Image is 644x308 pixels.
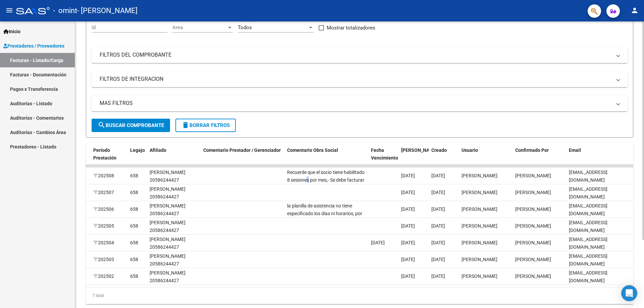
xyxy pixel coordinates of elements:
span: [PERSON_NAME] [515,190,551,195]
span: Todos [238,24,252,30]
mat-expansion-panel-header: FILTROS DE INTEGRACION [92,71,628,87]
datatable-header-cell: Fecha Vencimiento [368,143,398,173]
span: [PERSON_NAME] [515,206,551,212]
span: [EMAIL_ADDRESS][DOMAIN_NAME] [569,237,607,250]
div: Open Intercom Messenger [621,285,637,301]
span: [PERSON_NAME] [462,223,497,229]
span: [EMAIL_ADDRESS][DOMAIN_NAME] [569,170,607,183]
mat-panel-title: MAS FILTROS [100,100,611,107]
span: Período Prestación [93,147,116,161]
span: Creado [431,147,447,153]
mat-icon: person [631,6,639,14]
span: [PERSON_NAME] [462,257,497,262]
span: Legajo [130,147,145,153]
mat-icon: menu [5,6,13,14]
span: [EMAIL_ADDRESS][DOMAIN_NAME] [569,203,607,216]
span: 202505 [93,223,114,229]
span: Comentario Obra Social [287,147,338,153]
span: [DATE] [431,273,445,279]
span: [PERSON_NAME] [515,223,551,229]
span: Area [172,24,227,30]
span: la planilla de asistencia no tiene especificado los días ni horarios, por favor completarlo y [PE... [287,203,366,224]
span: 202504 [93,240,114,245]
span: [DATE] [431,257,445,262]
span: [DATE] [401,240,415,245]
span: [DATE] [401,206,415,212]
span: 202503 [93,257,114,262]
span: [DATE] [431,223,445,229]
span: [DATE] [371,240,385,245]
span: Confirmado Por [515,147,549,153]
mat-panel-title: FILTROS DE INTEGRACION [100,75,611,83]
datatable-header-cell: Creado [429,143,459,173]
div: 658 [130,256,138,263]
span: [PERSON_NAME] [462,273,497,279]
span: Borrar Filtros [181,122,230,128]
span: [PERSON_NAME] [462,240,497,245]
span: [DATE] [431,173,445,178]
span: 202506 [93,206,114,212]
div: [PERSON_NAME] 20586244427 [150,169,198,184]
span: [EMAIL_ADDRESS][DOMAIN_NAME] [569,186,607,199]
datatable-header-cell: Comentario Prestador / Gerenciador [201,143,284,173]
datatable-header-cell: Fecha Confimado [398,143,429,173]
span: Mostrar totalizadores [327,24,375,32]
span: [DATE] [431,190,445,195]
span: [EMAIL_ADDRESS][DOMAIN_NAME] [569,253,607,266]
div: [PERSON_NAME] 20586244427 [150,202,198,218]
span: 202508 [93,173,114,178]
div: 658 [130,189,138,196]
span: Usuario [462,147,478,153]
span: Buscar Comprobante [98,122,164,128]
span: Afiliado [150,147,166,153]
div: 658 [130,272,138,280]
span: [PERSON_NAME] [515,240,551,245]
span: [DATE] [401,273,415,279]
span: - omint [53,3,77,18]
span: [EMAIL_ADDRESS][DOMAIN_NAME] [569,220,607,233]
div: [PERSON_NAME] 20586244427 [150,185,198,201]
span: [DATE] [401,257,415,262]
datatable-header-cell: Email [566,143,633,173]
div: [PERSON_NAME] 20586244427 [150,269,198,285]
datatable-header-cell: Confirmado Por [513,143,566,173]
datatable-header-cell: Afiliado [147,143,201,173]
div: 658 [130,172,138,180]
span: [PERSON_NAME] [515,273,551,279]
button: Borrar Filtros [175,119,236,132]
mat-icon: search [98,121,106,129]
div: 658 [130,222,138,230]
span: Comentario Prestador / Gerenciador [203,147,281,153]
span: - [PERSON_NAME] [77,3,138,18]
datatable-header-cell: Legajo [127,143,147,173]
span: Prestadores / Proveedores [3,42,64,50]
span: [DATE] [431,206,445,212]
span: [PERSON_NAME] [515,173,551,178]
span: [DATE] [401,173,415,178]
span: 202502 [93,273,114,279]
span: Inicio [3,28,20,35]
span: [PERSON_NAME] [515,257,551,262]
button: Buscar Comprobante [92,119,170,132]
span: [DATE] [431,240,445,245]
span: [PERSON_NAME] [401,147,437,153]
span: [PERSON_NAME] [462,206,497,212]
span: [DATE] [401,223,415,229]
mat-icon: delete [181,121,190,129]
mat-expansion-panel-header: MAS FILTROS [92,95,628,111]
div: 658 [130,239,138,247]
span: Email [569,147,581,153]
div: [PERSON_NAME] 20586244427 [150,252,198,268]
mat-expansion-panel-header: FILTROS DEL COMPROBANTE [92,47,628,63]
span: [PERSON_NAME] [462,173,497,178]
span: [DATE] [401,190,415,195]
datatable-header-cell: Usuario [459,143,513,173]
span: Fecha Vencimiento [371,147,398,161]
div: [PERSON_NAME] 20586244427 [150,219,198,234]
span: 202507 [93,190,114,195]
span: Recuerde que el socio tiene habilitado 8 sesiones por mes,- Se debe facturar lo habilitado- [287,170,365,190]
mat-panel-title: FILTROS DEL COMPROBANTE [100,51,611,59]
div: 7 total [86,287,633,304]
span: [EMAIL_ADDRESS][DOMAIN_NAME] [569,270,607,283]
span: [PERSON_NAME] [462,190,497,195]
